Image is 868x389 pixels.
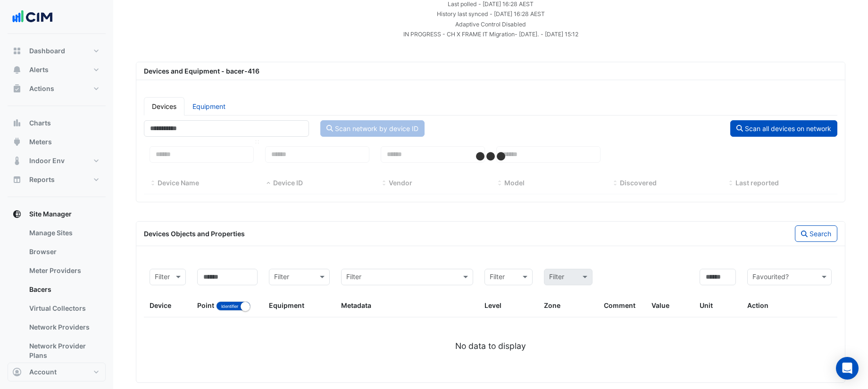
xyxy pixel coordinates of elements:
[158,179,199,187] span: Device Name
[12,156,22,166] app-icon: Indoor Env
[730,120,837,137] button: Scan all devices on network
[150,180,156,187] span: Device Name
[448,0,534,8] small: Tue 23-Sep-2025 16:28 AEST
[8,151,106,170] button: Indoor Env
[12,137,22,147] app-icon: Meters
[22,242,106,261] a: Browser
[12,46,22,56] app-icon: Dashboard
[29,65,49,74] span: Alerts
[29,209,72,219] span: Site Manager
[8,205,106,223] button: Site Manager
[29,137,52,147] span: Meters
[455,21,526,28] small: Adaptive Control Disabled
[22,261,106,280] a: Meter Providers
[29,175,55,184] span: Reports
[12,118,22,128] app-icon: Charts
[8,41,106,60] button: Dashboard
[22,223,106,242] a: Manage Sites
[727,180,734,187] span: Last reported
[341,301,371,309] span: Metadata
[541,31,578,38] small: - [DATE] 15:12
[22,318,106,337] a: Network Providers
[381,180,387,187] span: Vendor
[12,175,22,184] app-icon: Reports
[11,8,54,26] img: Company Logo
[651,301,669,309] span: Value
[8,60,106,79] button: Alerts
[138,66,843,76] div: Devices and Equipment - bacer-416
[8,79,106,98] button: Actions
[22,337,106,365] a: Network Provider Plans
[22,280,106,299] a: Bacers
[747,301,768,309] span: Action
[308,29,674,39] div: IN PROGRESS - CH X FRAME IT Migration- 25/08/23. - Giacinta Concepcion
[12,65,22,74] app-icon: Alerts
[144,230,245,238] span: Devices Objects and Properties
[8,132,106,151] button: Meters
[273,179,303,187] span: Device ID
[437,10,545,17] small: Tue 23-Sep-2025 16:28 AEST
[265,180,272,187] span: Device ID
[144,97,184,116] a: Devices
[795,225,837,242] button: Search
[29,46,65,56] span: Dashboard
[403,31,539,38] small: IN PROGRESS - CH X FRAME IT Migration- [DATE].
[620,179,657,187] span: Discovered
[22,299,106,318] a: Virtual Collectors
[144,340,837,352] div: No data to display
[12,84,22,93] app-icon: Actions
[150,301,171,309] span: Device
[8,114,106,132] button: Charts
[197,301,214,309] span: Point
[216,301,250,309] ui-switch: Toggle between object name and object identifier
[735,179,779,187] span: Last reported
[8,170,106,189] button: Reports
[12,209,22,219] app-icon: Site Manager
[544,301,560,309] span: Zone
[604,301,635,309] span: Comment
[8,363,106,381] button: Account
[29,367,57,377] span: Account
[29,84,54,93] span: Actions
[389,179,412,187] span: Vendor
[484,301,501,309] span: Level
[700,301,713,309] span: Unit
[29,156,65,166] span: Indoor Env
[29,118,51,128] span: Charts
[836,357,859,380] div: Open Intercom Messenger
[538,269,598,285] div: Please select Filter first
[269,301,304,309] span: Equipment
[612,180,618,187] span: Discovered
[184,97,234,116] a: Equipment
[504,179,525,187] span: Model
[496,180,503,187] span: Model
